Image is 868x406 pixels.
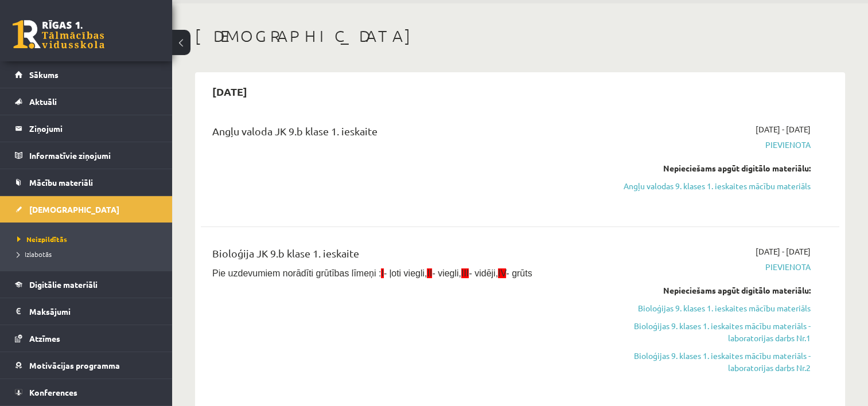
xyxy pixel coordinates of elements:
span: [DEMOGRAPHIC_DATA] [29,204,119,214]
span: Sākums [29,69,59,80]
span: IV [498,268,506,278]
span: Konferences [29,387,77,397]
a: Motivācijas programma [15,352,158,378]
span: Izlabotās [17,249,52,259]
span: Digitālie materiāli [29,279,98,290]
div: Bioloģija JK 9.b klase 1. ieskaite [212,245,605,267]
div: Nepieciešams apgūt digitālo materiālu: [622,162,811,174]
a: Digitālie materiāli [15,271,158,298]
span: [DATE] - [DATE] [756,123,811,135]
legend: Informatīvie ziņojumi [29,142,158,169]
span: Pievienota [622,261,811,273]
span: III [461,268,469,278]
a: Angļu valodas 9. klases 1. ieskaites mācību materiāls [622,180,811,192]
span: Aktuāli [29,96,57,107]
span: Atzīmes [29,333,60,343]
a: Aktuāli [15,88,158,115]
span: Pie uzdevumiem norādīti grūtības līmeņi : - ļoti viegli, - viegli, - vidēji, - grūts [212,268,532,278]
a: Atzīmes [15,325,158,352]
a: Ziņojumi [15,115,158,142]
span: Motivācijas programma [29,360,120,370]
div: Angļu valoda JK 9.b klase 1. ieskaite [212,123,605,145]
span: II [427,268,432,278]
a: Informatīvie ziņojumi [15,142,158,169]
a: Neizpildītās [17,234,161,244]
a: Bioloģijas 9. klases 1. ieskaites mācību materiāls [622,302,811,314]
span: [DATE] - [DATE] [756,245,811,257]
a: Bioloģijas 9. klases 1. ieskaites mācību materiāls - laboratorijas darbs Nr.1 [622,320,811,344]
span: Mācību materiāli [29,177,93,188]
span: I [381,268,383,278]
h1: [DEMOGRAPHIC_DATA] [195,26,845,46]
a: Konferences [15,379,158,405]
span: Neizpildītās [17,235,67,244]
a: Sākums [15,61,158,88]
a: [DEMOGRAPHIC_DATA] [15,196,158,222]
h2: [DATE] [201,78,259,105]
div: Nepieciešams apgūt digitālo materiālu: [622,284,811,296]
legend: Maksājumi [29,298,158,325]
span: Pievienota [622,139,811,151]
legend: Ziņojumi [29,115,158,142]
a: Rīgas 1. Tālmācības vidusskola [13,20,104,49]
a: Maksājumi [15,298,158,325]
a: Izlabotās [17,249,161,259]
a: Mācību materiāli [15,169,158,196]
a: Bioloģijas 9. klases 1. ieskaites mācību materiāls - laboratorijas darbs Nr.2 [622,350,811,374]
